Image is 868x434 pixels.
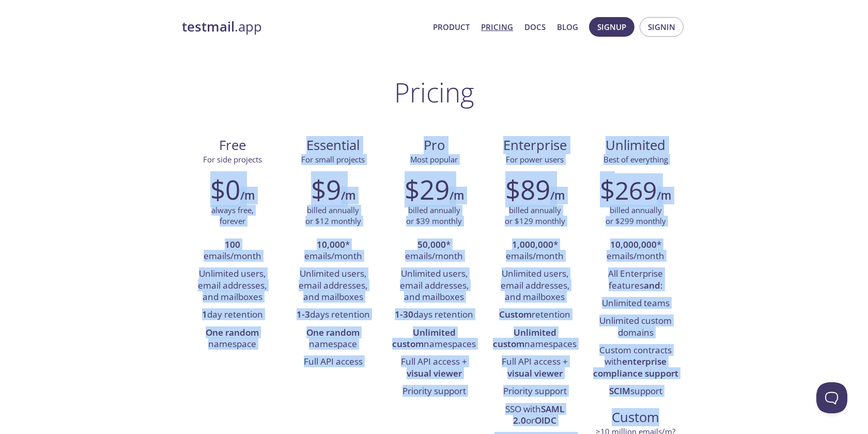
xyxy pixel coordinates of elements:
[211,205,254,227] p: always free, forever
[305,205,361,227] p: billed annually or $12 monthly
[225,238,240,250] strong: 100
[492,306,578,324] li: retention
[290,353,376,371] li: Full API access
[603,154,668,164] span: Best of everything
[507,367,563,379] strong: visual viewer
[593,265,678,295] li: All Enterprise features :
[481,20,513,34] a: Pricing
[433,20,470,34] a: Product
[593,342,678,383] li: Custom contracts with
[391,236,476,266] li: * emails/month
[492,236,578,266] li: * emails/month
[492,265,578,306] li: Unlimited users, email addresses, and mailboxes
[593,236,678,266] li: * emails/month
[202,308,207,320] strong: 1
[301,154,365,164] span: For small projects
[182,18,235,36] strong: testmail
[524,20,546,34] a: Docs
[589,17,634,37] button: Signup
[392,326,456,350] strong: Unlimited custom
[190,265,275,306] li: Unlimited users, email addresses, and mailboxes
[391,324,476,354] li: namespaces
[492,324,578,354] li: namespaces
[610,238,657,250] strong: 10,000,000
[394,77,474,108] h1: Pricing
[557,20,578,34] a: Blog
[606,205,666,227] p: billed annually or $299 monthly
[190,137,274,154] span: Free
[391,353,476,383] li: Full API access +
[190,324,275,354] li: namespace
[290,236,376,266] li: * emails/month
[450,187,464,204] h6: /m
[291,137,375,154] span: Essential
[492,353,578,383] li: Full API access +
[290,306,376,324] li: days retention
[535,414,556,426] strong: OIDC
[606,136,665,154] span: Unlimited
[341,187,355,204] h6: /m
[816,382,847,413] iframe: Help Scout Beacon - Open
[210,174,240,205] h2: $0
[190,236,275,266] li: emails/month
[410,154,458,164] span: Most popular
[593,355,678,379] strong: enterprise compliance support
[593,312,678,342] li: Unlimited custom domains
[640,17,684,37] button: Signin
[644,279,660,291] strong: and
[597,20,626,34] span: Signup
[505,205,565,227] p: billed annually or $129 monthly
[492,401,578,430] li: SSO with or
[395,308,413,320] strong: 1-30
[290,265,376,306] li: Unlimited users, email addresses, and mailboxes
[297,308,310,320] strong: 1-3
[391,383,476,400] li: Priority support
[203,154,262,164] span: For side projects
[600,174,657,205] h2: $
[391,306,476,324] li: days retention
[657,187,671,204] h6: /m
[594,409,678,426] span: Custom
[499,308,532,320] strong: Custom
[311,174,341,205] h2: $9
[493,137,577,154] span: Enterprise
[240,187,255,204] h6: /m
[290,324,376,354] li: namespace
[206,326,259,338] strong: One random
[550,187,565,204] h6: /m
[391,265,476,306] li: Unlimited users, email addresses, and mailboxes
[513,403,564,426] strong: SAML 2.0
[492,383,578,400] li: Priority support
[609,385,630,397] strong: SCIM
[182,18,425,36] a: testmail.app
[493,326,556,350] strong: Unlimited custom
[317,238,345,250] strong: 10,000
[406,205,462,227] p: billed annually or $39 monthly
[648,20,675,34] span: Signin
[392,137,476,154] span: Pro
[306,326,360,338] strong: One random
[506,154,564,164] span: For power users
[512,238,553,250] strong: 1,000,000
[407,367,462,379] strong: visual viewer
[593,383,678,400] li: support
[417,238,446,250] strong: 50,000
[615,173,657,207] span: 269
[505,174,550,205] h2: $89
[190,306,275,324] li: day retention
[405,174,450,205] h2: $29
[593,295,678,312] li: Unlimited teams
